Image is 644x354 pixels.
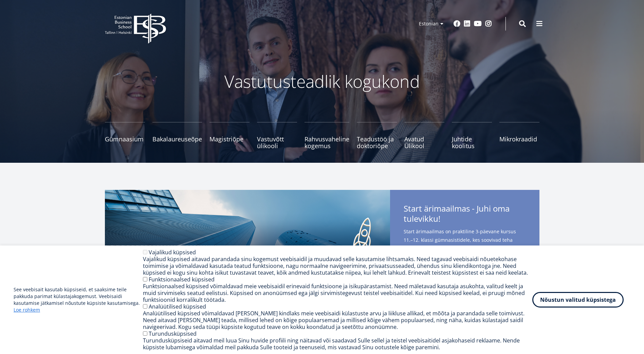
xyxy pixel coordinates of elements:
a: Teadustöö ja doktoriõpe [357,122,397,149]
a: Youtube [474,20,482,27]
span: Start ärimaailmas on praktiline 3-päevane kursus 11.–12. klassi gümnasistidele, kes soovivad teha... [404,227,526,270]
div: Analüütilised küpsised võimaldavad [PERSON_NAME] kindlaks meie veebisaidi külastuste arvu ja liik... [143,310,532,330]
a: Gümnaasium [105,122,145,149]
span: Vastuvõtt ülikooli [257,136,297,149]
label: Turundusküpsised [149,330,197,337]
span: Teadustöö ja doktoriõpe [357,136,397,149]
a: Linkedin [464,20,471,27]
img: Start arimaailmas [105,190,390,319]
a: Vastuvõtt ülikooli [257,122,297,149]
a: Avatud Ülikool [404,122,444,149]
a: Rahvusvaheline kogemus [305,122,349,149]
a: Bakalaureuseõpe [152,122,202,149]
span: Bakalaureuseõpe [152,136,202,142]
div: Funktsionaalsed küpsised võimaldavad meie veebisaidil erinevaid funktsioone ja isikupärastamist. ... [143,283,532,303]
span: Rahvusvaheline kogemus [305,136,349,149]
a: Magistriõpe [209,122,250,149]
button: Nõustun valitud küpsistega [532,292,624,308]
label: Analüütilised küpsised [149,303,206,310]
label: Funktsionaalsed küpsised [149,276,215,283]
a: Juhtide koolitus [452,122,492,149]
span: tulevikku! [404,214,440,224]
div: Turundusküpsiseid aitavad meil luua Sinu huvide profiili ning näitavad või saadavad Sulle sellel ... [143,337,532,351]
span: Magistriõpe [209,136,250,142]
div: Vajalikud küpsised aitavad parandada sinu kogemust veebisaidil ja muudavad selle kasutamise lihts... [143,256,532,276]
span: Start ärimaailmas - Juhi oma [404,203,526,226]
span: Juhtide koolitus [452,136,492,149]
span: Mikrokraadid [499,136,539,142]
p: See veebisait kasutab küpsiseid, et saaksime teile pakkuda parimat külastajakogemust. Veebisaidi ... [14,286,143,313]
span: Avatud Ülikool [404,136,444,149]
span: Gümnaasium [105,136,145,142]
a: Facebook [454,20,460,27]
a: Instagram [485,20,492,27]
a: Loe rohkem [14,307,40,313]
label: Vajalikud küpsised [149,249,196,256]
p: Vastutusteadlik kogukond [142,71,502,92]
a: Mikrokraadid [499,122,539,149]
